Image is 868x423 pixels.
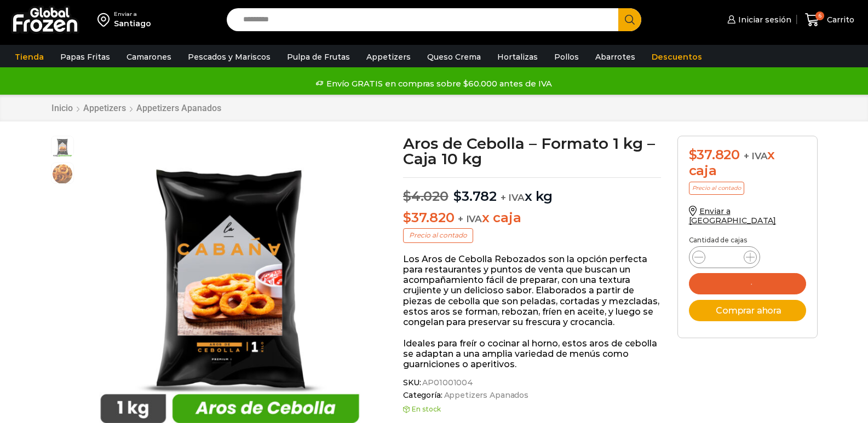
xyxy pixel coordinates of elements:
[714,250,735,265] input: Product quantity
[403,136,661,166] h1: Aros de Cebolla – Formato 1 kg – Caja 10 kg
[403,338,661,370] p: Ideales para freír o cocinar al horno, estos aros de cebolla se adaptan a una amplia variedad de ...
[689,273,806,294] button: Agregar al carrito
[422,47,486,67] a: Queso Crema
[403,391,661,400] span: Categoría:
[83,103,127,113] a: Appetizers
[97,10,114,29] img: address-field-icon.svg
[55,47,116,67] a: Papas Fritas
[51,103,73,113] a: Inicio
[689,147,806,179] div: x caja
[403,188,449,204] bdi: 4.020
[453,188,497,204] bdi: 3.782
[735,14,791,25] span: Iniciar sesión
[590,47,641,67] a: Abarrotes
[646,47,708,67] a: Descuentos
[121,47,177,67] a: Camarones
[618,8,641,31] button: Search button
[689,206,777,225] a: Enviar a [GEOGRAPHIC_DATA]
[403,210,454,225] bdi: 37.820
[689,300,806,321] button: Comprar ahora
[689,147,697,163] span: $
[51,163,73,185] span: aros-de-cebolla
[744,150,768,161] span: + IVA
[458,213,482,224] span: + IVA
[403,378,661,387] span: SKU:
[824,14,854,25] span: Carrito
[689,236,806,244] p: Cantidad de cajas
[114,10,151,18] div: Enviar a
[114,18,151,29] div: Santiago
[549,47,584,67] a: Pollos
[501,192,525,203] span: + IVA
[51,103,222,113] nav: Breadcrumb
[403,177,661,205] p: x kg
[802,7,857,33] a: 6 Carrito
[182,47,276,67] a: Pescados y Mariscos
[442,391,528,400] a: Appetizers Apanados
[403,228,473,242] p: Precio al contado
[361,47,416,67] a: Appetizers
[403,188,411,204] span: $
[689,182,744,195] p: Precio al contado
[815,11,824,20] span: 6
[9,47,49,67] a: Tienda
[51,136,73,158] span: aros-1kg
[281,47,355,67] a: Pulpa de Frutas
[492,47,543,67] a: Hortalizas
[403,254,661,327] p: Los Aros de Cebolla Rebozados son la opción perfecta para restaurantes y puntos de venta que busc...
[403,405,661,413] p: En stock
[689,147,740,163] bdi: 37.820
[453,188,462,204] span: $
[725,9,791,31] a: Iniciar sesión
[421,378,473,387] span: AP01001004
[403,210,411,225] span: $
[403,210,661,226] p: x caja
[136,103,222,113] a: Appetizers Apanados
